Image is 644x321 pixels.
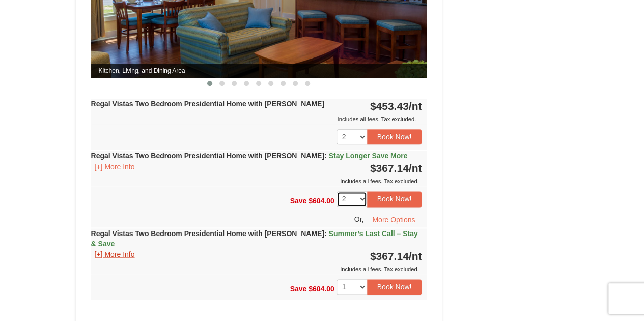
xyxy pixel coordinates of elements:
button: Book Now! [367,279,422,295]
span: $604.00 [309,284,334,293]
span: Save [290,284,306,293]
button: More Options [366,212,422,227]
button: Book Now! [367,191,422,207]
span: /nt [409,250,422,262]
span: : [324,152,327,160]
span: $604.00 [309,197,334,205]
strong: Regal Vistas Two Bedroom Presidential Home with [PERSON_NAME] [91,100,324,108]
span: /nt [409,162,422,174]
button: [+] More Info [91,249,138,260]
button: Book Now! [367,129,422,144]
strong: Regal Vistas Two Bedroom Presidential Home with [PERSON_NAME] [91,229,418,248]
span: $367.14 [370,162,409,174]
span: /nt [409,100,422,112]
strong: $453.43 [370,100,422,112]
span: Or, [354,215,364,223]
span: Stay Longer Save More [329,152,408,160]
div: Includes all fees. Tax excluded. [91,264,422,274]
span: Kitchen, Living, and Dining Area [91,64,427,78]
span: : [324,229,327,238]
button: [+] More Info [91,161,138,172]
strong: Regal Vistas Two Bedroom Presidential Home with [PERSON_NAME] [91,152,408,160]
span: Save [290,197,306,205]
div: Includes all fees. Tax excluded. [91,176,422,186]
span: Summer’s Last Call – Stay & Save [91,229,418,248]
div: Includes all fees. Tax excluded. [91,114,422,124]
span: $367.14 [370,250,409,262]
